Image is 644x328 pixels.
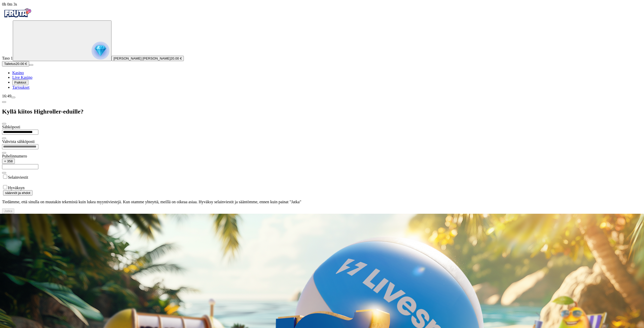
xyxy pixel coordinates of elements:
[2,154,27,158] label: Puhelinnumero
[111,56,184,61] button: [PERSON_NAME] [PERSON_NAME]20.00 €
[2,125,20,129] label: Sähköposti
[2,7,642,90] nav: Primary
[2,139,35,144] label: Vahvista sähköposti
[8,186,25,190] label: Hyväksyn
[114,56,171,60] span: [PERSON_NAME] [PERSON_NAME]
[2,94,11,98] span: 16:49
[3,190,32,196] button: säännöt ja ehdot
[13,20,111,61] button: reward progress
[12,75,32,80] a: poker-chip iconLive Kasino
[2,7,33,19] img: Fruta
[8,175,28,179] label: Selainviestit
[12,71,24,75] span: Kasino
[2,2,17,6] span: user session time
[29,64,33,66] button: menu
[2,152,6,154] button: eye icon
[12,71,24,75] a: diamond iconKasino
[4,62,16,66] span: Talletus
[2,138,6,139] button: eye icon
[2,56,13,60] span: Taso 1
[2,16,33,20] a: Fruta
[2,123,6,125] button: close
[2,172,6,174] button: eye icon
[12,75,32,80] span: Live Kasino
[2,159,15,164] button: + 358chevron-down icon
[4,209,12,213] span: Jatka
[171,56,182,60] span: 20.00 €
[2,101,6,103] button: chevron-left icon
[14,81,26,84] span: Palkkiot
[12,85,29,89] a: gift-inverted iconTarjoukset
[92,42,109,60] img: reward progress
[2,208,14,214] button: Jatka
[12,85,29,89] span: Tarjoukset
[2,200,642,204] p: Tiedämme, että sinulla on muutakin tekemistä kuin lukea myyntiviestejä. Kun otamme yhteyttä, meil...
[2,108,642,115] h2: Kyllä kiitos Highroller-eduille?
[16,62,27,66] span: 20.00 €
[2,61,29,66] button: Talletusplus icon20.00 €
[12,80,28,85] button: reward iconPalkkiot
[11,97,15,98] button: menu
